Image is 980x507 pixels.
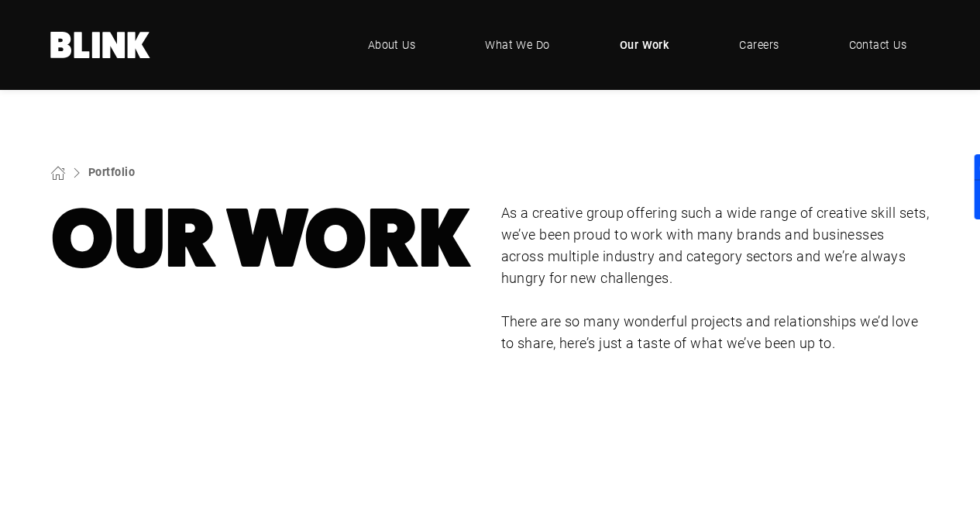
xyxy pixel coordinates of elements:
a: About Us [345,22,439,68]
span: About Us [368,36,416,53]
a: Our Work [597,22,693,68]
span: Contact Us [849,36,907,53]
a: Home [50,32,151,58]
h1: Our Work [50,202,480,275]
a: Contact Us [826,22,930,68]
a: Careers [716,22,802,68]
p: There are so many wonderful projects and relationships we’d love to share, here’s just a taste of... [501,311,930,354]
a: What We Do [462,22,573,68]
span: Our Work [620,36,670,53]
a: Portfolio [88,164,135,179]
span: What We Do [485,36,550,53]
p: As a creative group offering such a wide range of creative skill sets, we’ve been proud to work w... [501,202,930,289]
span: Careers [739,36,779,53]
